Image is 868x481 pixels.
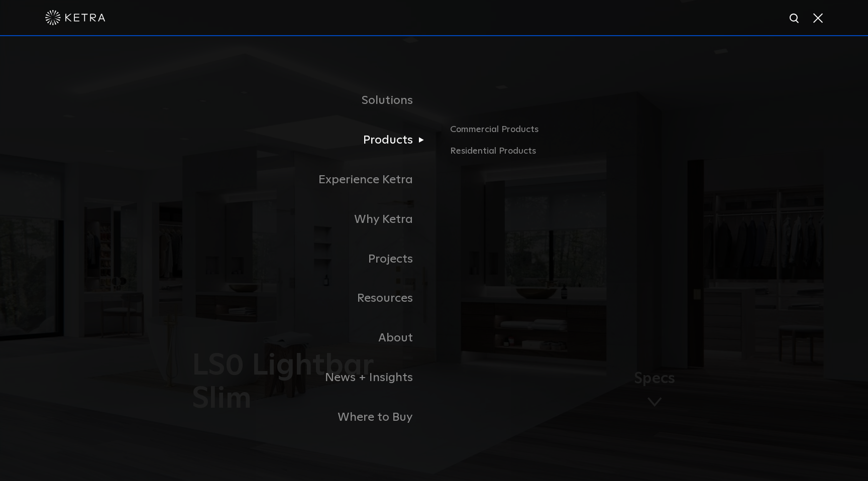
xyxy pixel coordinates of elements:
[183,200,434,239] a: Why Ketra
[183,160,434,200] a: Experience Ketra
[183,398,434,437] a: Where to Buy
[183,318,434,358] a: About
[183,81,434,121] a: Solutions
[183,121,434,160] a: Products
[183,239,434,279] a: Projects
[789,13,801,25] img: search icon
[183,279,434,318] a: Resources
[183,358,434,398] a: News + Insights
[450,144,685,159] a: Residential Products
[183,81,685,437] div: Navigation Menu
[450,122,685,144] a: Commercial Products
[45,10,105,25] img: ketra-logo-2019-white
